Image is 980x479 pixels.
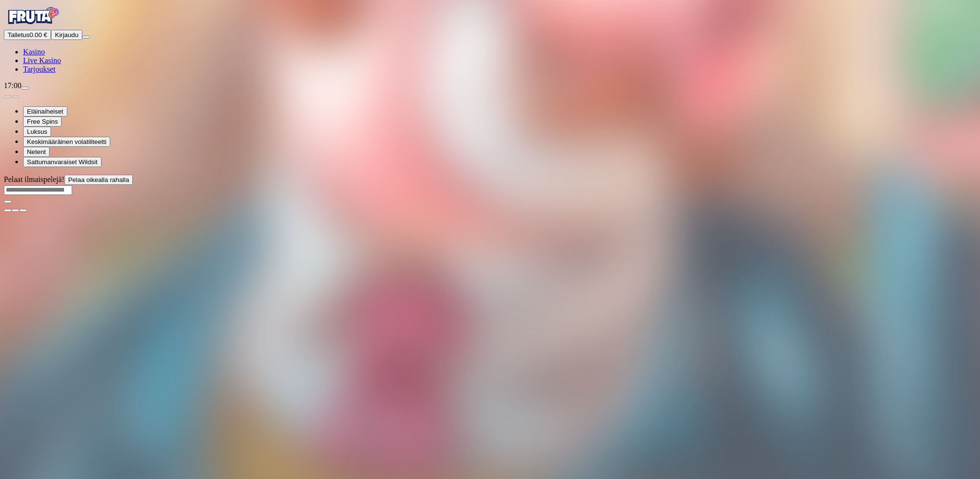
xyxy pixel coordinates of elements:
span: Pelaa oikealla rahalla [68,176,129,183]
div: Pelaat ilmaispelejä! [4,175,976,185]
button: Free Spins [23,117,62,127]
button: Talletusplus icon0.00 € [4,30,51,40]
button: Netent [23,147,50,157]
nav: Primary [4,4,976,74]
img: Fruta [4,4,62,28]
span: Sattumanvaraiset Wildsit [27,158,98,166]
a: Fruta [4,21,62,29]
button: Pelaa oikealla rahalla [64,175,133,185]
button: Kirjaudu [51,30,82,40]
span: Eläinaiheiset [27,108,64,115]
span: Talletus [8,31,29,39]
span: Tarjoukset [23,65,55,73]
span: 0.00 € [29,31,47,39]
span: 17:00 [4,81,21,90]
button: play icon [4,200,12,203]
button: menu [82,36,90,39]
span: Luksus [27,128,47,135]
span: Kirjaudu [55,31,78,39]
button: fullscreen icon [19,209,27,212]
span: Netent [27,148,46,155]
span: Live Kasino [23,56,61,65]
span: Free Spins [27,118,58,125]
button: next slide [12,95,19,98]
a: gift-inverted iconTarjoukset [23,65,55,73]
input: Search [4,185,72,195]
span: Keskimääräinen volatiliteetti [27,138,106,145]
button: Sattumanvaraiset Wildsit [23,157,102,167]
button: close icon [4,209,12,212]
button: Eläinaiheiset [23,106,67,117]
button: chevron-down icon [12,209,19,212]
button: prev slide [4,95,12,98]
a: poker-chip iconLive Kasino [23,56,61,65]
button: Keskimääräinen volatiliteetti [23,137,110,147]
button: live-chat [21,87,29,90]
button: Luksus [23,127,51,137]
a: diamond iconKasino [23,48,45,56]
span: Kasino [23,48,45,56]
